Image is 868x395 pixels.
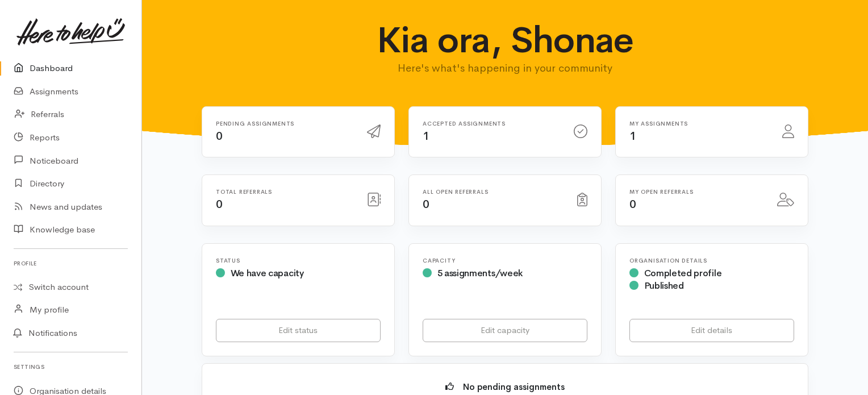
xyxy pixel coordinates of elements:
h6: All open referrals [423,189,564,195]
a: Edit status [216,319,381,342]
span: Completed profile [644,267,722,279]
p: Here's what's happening in your community [337,60,673,76]
h1: Kia ora, Shonae [337,20,673,60]
h6: Status [216,257,381,264]
h6: Capacity [423,257,587,264]
h6: Pending assignments [216,120,353,127]
span: Published [644,280,684,292]
h6: Total referrals [216,189,353,195]
h6: Profile [14,256,128,271]
span: 1 [629,129,636,143]
span: 0 [216,197,223,211]
span: 1 [423,129,429,143]
h6: Settings [14,359,128,375]
h6: Accepted assignments [423,120,560,127]
span: We have capacity [231,267,304,279]
h6: Organisation Details [629,257,794,264]
a: Edit capacity [423,319,587,342]
a: Edit details [629,319,794,342]
span: 5 assignments/week [437,267,523,279]
span: 0 [216,129,223,143]
span: 0 [629,197,636,211]
b: No pending assignments [463,381,565,392]
h6: My open referrals [629,189,763,195]
span: 0 [423,197,429,211]
h6: My assignments [629,120,769,127]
